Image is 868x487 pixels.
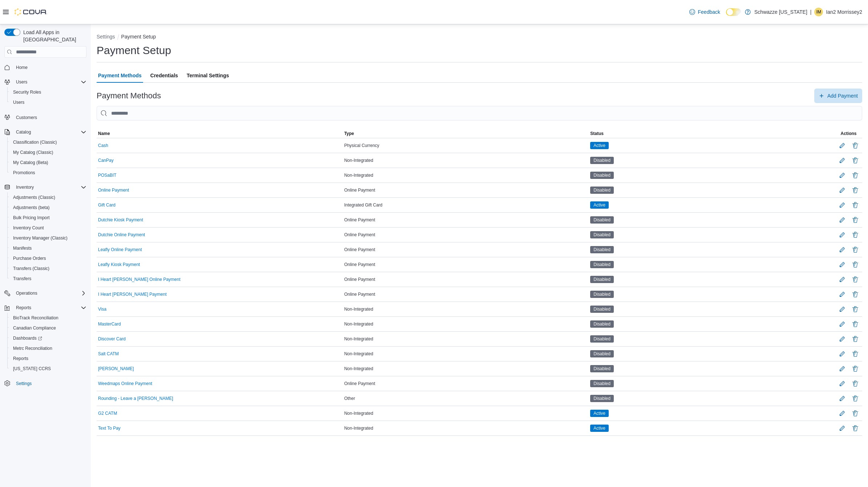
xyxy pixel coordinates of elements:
[836,155,848,166] button: Edit Payment Method
[10,193,86,202] span: Adjustments (Classic)
[10,264,86,273] span: Transfers (Classic)
[590,291,614,298] span: Disabled
[16,184,34,190] span: Inventory
[7,313,89,323] button: BioTrack Reconciliation
[13,128,34,136] button: Catalog
[10,324,86,332] span: Canadian Compliance
[13,205,50,210] span: Adjustments (beta)
[590,380,614,387] span: Disabled
[98,426,121,431] button: Text To Pay
[343,186,589,195] div: Online Payment
[10,203,53,212] a: Adjustments (beta)
[851,275,860,284] button: Delete Payment Method
[593,157,611,164] span: Disabled
[97,43,171,58] h1: Payment Setup
[590,276,614,283] span: Disabled
[13,139,57,145] span: Classification (Classic)
[590,306,614,313] span: Disabled
[1,288,89,298] button: Operations
[7,253,89,263] button: Purchase Orders
[593,261,611,268] span: Disabled
[13,215,50,221] span: Bulk Pricing Import
[13,63,86,72] span: Home
[343,171,589,180] div: Non-Integrated
[593,410,605,417] span: Active
[7,274,89,284] button: Transfers
[10,158,86,167] span: My Catalog (Beta)
[1,77,89,87] button: Users
[10,324,59,332] a: Canadian Compliance
[593,276,611,283] span: Disabled
[13,303,34,312] button: Reports
[13,245,32,251] span: Manifests
[20,29,86,43] span: Load All Apps in [GEOGRAPHIC_DATA]
[10,158,51,167] a: My Catalog (Beta)
[836,274,848,285] button: Edit Payment Method
[343,349,589,358] div: Non-Integrated
[590,261,614,268] span: Disabled
[10,274,34,283] a: Transfers
[98,381,152,386] button: Weedmaps Online Payment
[10,98,86,107] span: Users
[836,348,848,360] button: Edit Payment Method
[4,59,86,408] nav: Complex example
[343,424,589,433] div: Non-Integrated
[851,201,860,209] button: Delete Payment Method
[590,231,614,238] span: Disabled
[98,173,117,178] button: POSaBIT
[13,379,35,388] a: Settings
[836,229,848,241] button: Edit Payment Method
[7,97,89,107] button: Users
[13,335,42,341] span: Dashboards
[343,141,589,150] div: Physical Currency
[97,91,161,100] h3: Payment Methods
[754,8,807,16] p: Schwazze [US_STATE]
[343,230,589,239] div: Online Payment
[836,303,848,315] button: Edit Payment Method
[698,8,720,16] span: Feedback
[836,288,848,300] button: Edit Payment Method
[593,306,611,312] span: Disabled
[7,333,89,343] a: Dashboards
[590,157,614,164] span: Disabled
[836,199,848,211] button: Edit Payment Method
[13,366,51,372] span: [US_STATE] CCRS
[13,255,46,261] span: Purchase Orders
[593,425,605,431] span: Active
[13,160,48,165] span: My Catalog (Beta)
[10,314,86,322] span: BioTrack Reconciliation
[593,202,605,208] span: Active
[150,68,178,83] span: Credentials
[98,202,115,208] button: Gift Card
[13,99,24,105] span: Users
[836,318,848,330] button: Edit Payment Method
[16,129,31,135] span: Catalog
[343,379,589,388] div: Online Payment
[97,34,115,40] button: Settings
[836,244,848,255] button: Edit Payment Method
[16,65,28,70] span: Home
[121,34,156,40] button: Payment Setup
[593,395,611,402] span: Disabled
[10,193,58,202] a: Adjustments (Classic)
[851,216,860,224] button: Delete Payment Method
[16,381,32,386] span: Settings
[13,225,44,231] span: Inventory Count
[98,307,106,312] button: Visa
[13,356,28,361] span: Reports
[590,425,609,432] span: Active
[851,379,860,388] button: Delete Payment Method
[13,63,31,72] a: Home
[13,235,68,241] span: Inventory Manager (Classic)
[836,363,848,375] button: Edit Payment Method
[343,364,589,373] div: Non-Integrated
[97,33,862,42] nav: An example of EuiBreadcrumbs
[343,320,589,328] div: Non-Integrated
[13,128,86,136] span: Catalog
[836,422,848,434] button: Edit Payment Method
[13,78,30,86] button: Users
[10,354,86,363] span: Reports
[343,409,589,418] div: Non-Integrated
[593,321,611,327] span: Disabled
